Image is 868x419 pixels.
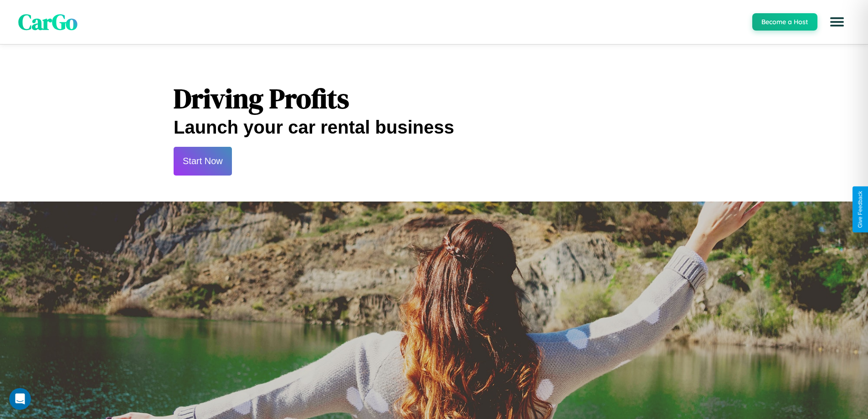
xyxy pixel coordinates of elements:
[174,80,694,117] h1: Driving Profits
[857,191,863,228] div: Give Feedback
[9,388,31,410] iframe: Intercom live chat
[18,7,77,37] span: CarGo
[752,13,817,31] button: Become a Host
[174,117,694,138] h2: Launch your car rental business
[824,9,850,35] button: Open menu
[174,147,232,176] button: Start Now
